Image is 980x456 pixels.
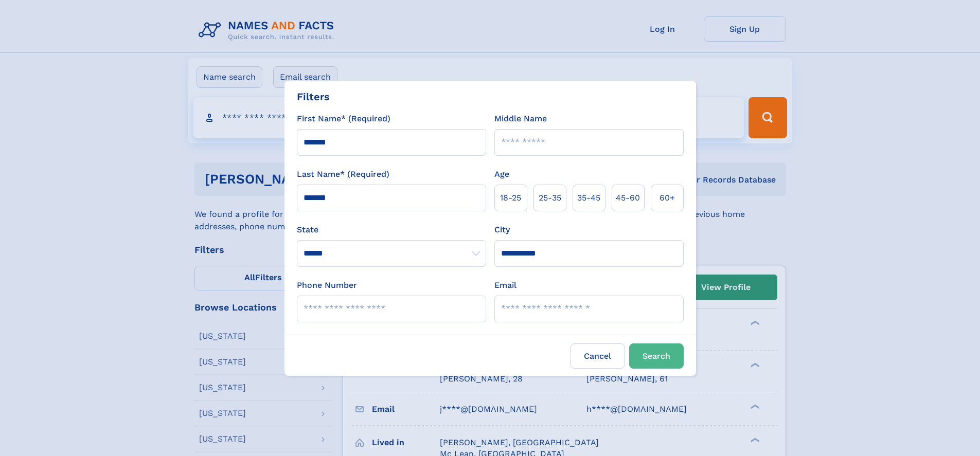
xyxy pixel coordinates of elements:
label: Email [494,279,516,291]
label: Cancel [571,343,625,369]
div: Filters [297,89,330,104]
label: Age [494,168,509,180]
button: Search [629,343,684,369]
label: Phone Number [297,279,357,291]
span: 18‑25 [500,192,521,204]
span: 25‑35 [539,192,561,204]
label: Middle Name [494,113,547,125]
span: 45‑60 [616,192,640,204]
span: 60+ [660,192,675,204]
label: First Name* (Required) [297,113,390,125]
label: City [494,224,510,236]
label: Last Name* (Required) [297,168,389,180]
span: 35‑45 [577,192,600,204]
label: State [297,224,486,236]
